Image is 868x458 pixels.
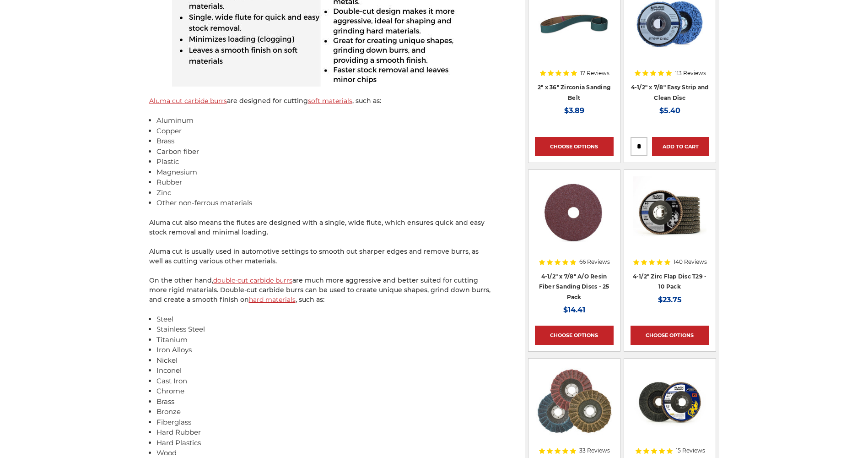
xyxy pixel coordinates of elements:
span: $14.41 [563,305,585,314]
a: soft materials [308,97,352,105]
li: Other non-ferrous materials [156,198,492,208]
li: Hard Rubber [156,427,492,438]
a: double-cut carbide burrs [213,276,292,284]
li: Rubber [156,177,492,188]
li: Stainless Steel [156,324,492,335]
span: $5.40 [659,106,680,115]
li: Carbon fiber [156,147,492,157]
li: Fiberglass [156,417,492,428]
li: Hard Plastics [156,438,492,448]
a: Add to Cart [652,137,709,156]
span: $23.75 [658,295,682,304]
span: 15 Reviews [676,448,705,453]
li: Zinc [156,188,492,198]
li: Brass [156,397,492,407]
a: 4.5" Black Hawk Zirconia Flap Disc 10 Pack [631,176,709,255]
a: 4.5 inch resin fiber disc [535,176,614,255]
img: 4.5" Black Hawk Zirconia Flap Disc 10 Pack [633,176,706,250]
span: 33 Reviews [579,448,610,453]
li: Nickel [156,355,492,366]
a: 2" x 36" Zirconia Sanding Belt [538,84,610,101]
li: Inconel [156,365,492,376]
li: Steel [156,314,492,325]
a: 4-1/2" x 7/8" A/O Resin Fiber Sanding Discs - 25 Pack [539,273,609,300]
a: 4-1/2" Zirc Flap Disc T29 - 10 Pack [633,273,707,290]
a: Aluma cut carbide burrs [149,97,227,105]
li: Plastic [156,157,492,167]
img: 4-1/2" XL High Density Zirconia Flap Disc T29 [633,365,706,438]
p: Aluma cut also means the flutes are designed with a single, wide flute, which ensures quick and e... [149,218,492,237]
a: Choose Options [631,326,709,345]
img: Scotch brite flap discs [536,365,611,438]
li: Aluminum [156,115,492,126]
span: $3.89 [564,106,584,115]
li: Cast Iron [156,376,492,387]
li: Titanium [156,335,492,345]
span: 113 Reviews [675,71,706,76]
li: Iron Alloys [156,345,492,355]
span: 17 Reviews [580,71,609,76]
span: 66 Reviews [579,259,610,265]
p: are designed for cutting , such as: [149,96,492,106]
p: Aluma cut is usually used in automotive settings to smooth out sharper edges and remove burrs, as... [149,247,492,266]
a: 4-1/2" x 7/8" Easy Strip and Clean Disc [631,84,709,101]
p: On the other hand, are much more aggressive and better suited for cutting more rigid materials. D... [149,276,492,305]
a: Choose Options [535,137,614,156]
img: 4.5 inch resin fiber disc [537,176,611,250]
a: Choose Options [535,326,614,345]
a: hard materials [249,295,296,304]
li: Bronze [156,407,492,417]
li: Copper [156,126,492,136]
li: Magnesium [156,167,492,178]
span: 140 Reviews [674,259,707,265]
a: Scotch brite flap discs [535,365,614,444]
li: Brass [156,136,492,147]
li: Chrome [156,386,492,397]
a: 4-1/2" XL High Density Zirconia Flap Disc T29 [631,365,709,444]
